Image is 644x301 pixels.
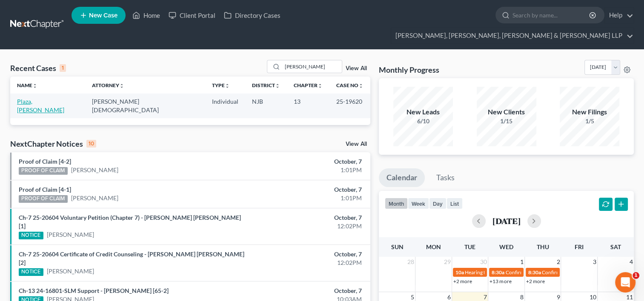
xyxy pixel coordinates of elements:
[492,216,521,225] h2: [DATE]
[47,230,94,239] a: [PERSON_NAME]
[575,243,584,250] span: Fri
[253,222,362,230] div: 12:02PM
[393,107,453,117] div: New Leads
[282,60,342,73] input: Search by name...
[19,195,68,203] div: PROOF OF CLAIM
[19,232,43,239] div: NOTICE
[542,269,638,275] span: Confirmation hearing for [PERSON_NAME]
[465,269,531,275] span: Hearing for [PERSON_NAME]
[19,167,68,175] div: PROOF OF CLAIM
[447,198,463,209] button: list
[89,12,117,19] span: New Case
[253,185,362,194] div: October, 7
[60,64,66,72] div: 1
[455,269,464,275] span: 10a
[128,8,164,23] a: Home
[205,94,245,118] td: Individual
[393,117,453,125] div: 6/10
[19,158,71,165] a: Proof of Claim [4-2]
[610,243,621,250] span: Sat
[492,269,504,275] span: 8:30a
[119,83,124,88] i: unfold_more
[85,94,205,118] td: [PERSON_NAME][DEMOGRAPHIC_DATA]
[253,157,362,166] div: October, 7
[253,250,362,258] div: October, 7
[633,272,639,279] span: 1
[408,198,429,209] button: week
[336,82,364,88] a: Case Nounfold_more
[477,107,536,117] div: New Clients
[429,168,462,187] a: Tasks
[391,28,633,43] a: [PERSON_NAME], [PERSON_NAME], [PERSON_NAME] & [PERSON_NAME] LLP
[443,257,452,267] span: 29
[19,186,71,193] a: Proof of Claim [4-1]
[17,82,37,88] a: Nameunfold_more
[252,82,280,88] a: Districtunfold_more
[294,82,323,88] a: Chapterunfold_more
[253,194,362,202] div: 1:01PM
[287,94,329,118] td: 13
[253,287,362,295] div: October, 7
[225,83,230,88] i: unfold_more
[379,168,425,187] a: Calendar
[19,214,241,230] a: Ch-7 25-20604 Voluntary Petition (Chapter 7) - [PERSON_NAME] [PERSON_NAME] [1]
[505,269,602,275] span: Confirmation hearing for [PERSON_NAME]
[499,243,513,250] span: Wed
[275,83,280,88] i: unfold_more
[19,250,244,266] a: Ch-7 25-20604 Certificate of Credit Counseling - [PERSON_NAME] [PERSON_NAME] [2]
[318,83,323,88] i: unfold_more
[526,278,545,284] a: +2 more
[32,83,37,88] i: unfold_more
[92,82,124,88] a: Attorneyunfold_more
[629,257,634,267] span: 4
[605,8,633,23] a: Help
[592,257,597,267] span: 3
[253,258,362,267] div: 12:02PM
[245,94,287,118] td: NJB
[391,243,404,250] span: Sun
[212,82,230,88] a: Typeunfold_more
[528,269,541,275] span: 8:30a
[329,94,370,118] td: 25-19620
[615,272,635,292] iframe: Intercom live chat
[453,278,472,284] a: +2 more
[19,268,43,276] div: NOTICE
[253,166,362,174] div: 1:01PM
[17,98,64,114] a: Plaza, [PERSON_NAME]
[479,257,488,267] span: 30
[555,257,561,267] span: 2
[220,8,285,23] a: Directory Cases
[560,107,619,117] div: New Filings
[489,278,511,284] a: +13 more
[464,243,475,250] span: Tue
[10,63,66,73] div: Recent Cases
[406,257,415,267] span: 28
[47,267,94,275] a: [PERSON_NAME]
[253,213,362,222] div: October, 7
[537,243,549,250] span: Thu
[379,65,439,75] h3: Monthly Progress
[560,117,619,125] div: 1/5
[519,257,524,267] span: 1
[385,198,408,209] button: month
[19,287,169,294] a: Ch-13 24-16801-SLM Support - [PERSON_NAME] [65-2]
[477,117,536,125] div: 1/15
[429,198,447,209] button: day
[426,243,441,250] span: Mon
[86,140,96,148] div: 10
[358,83,364,88] i: unfold_more
[512,7,590,23] input: Search by name...
[10,139,96,149] div: NextChapter Notices
[71,194,118,202] a: [PERSON_NAME]
[346,141,367,147] a: View All
[71,166,118,174] a: [PERSON_NAME]
[164,8,220,23] a: Client Portal
[346,65,367,71] a: View All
